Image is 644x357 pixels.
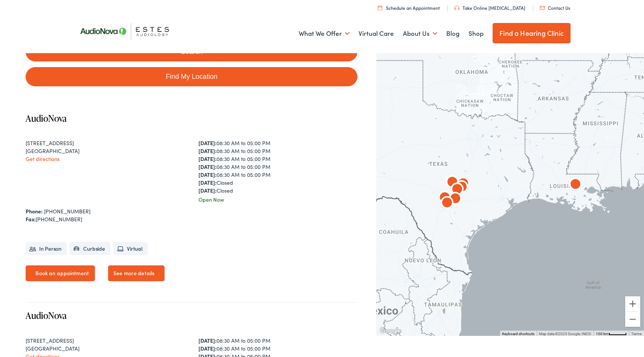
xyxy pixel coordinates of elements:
li: Curbside [70,242,110,255]
li: Virtual [113,242,148,255]
img: utility icon [540,6,545,10]
a: Take Online [MEDICAL_DATA] [454,5,525,11]
div: [GEOGRAPHIC_DATA] [26,147,185,155]
a: AudioNova [26,309,67,322]
button: Zoom in [625,296,640,311]
strong: Fax: [26,215,36,223]
a: [PHONE_NUMBER] [44,207,90,215]
div: Open Now [198,196,358,204]
li: In Person [26,242,67,255]
img: Google [378,326,403,336]
strong: [DATE]: [198,171,217,178]
strong: [DATE]: [198,337,217,344]
button: Map Scale: 100 km per 44 pixels [594,331,629,336]
div: AudioNova [438,195,456,213]
strong: [DATE]: [198,139,217,147]
div: [STREET_ADDRESS] [26,337,185,345]
a: Virtual Care [359,20,394,47]
div: [GEOGRAPHIC_DATA] [26,345,185,352]
a: What We Offer [299,20,349,47]
a: Book an appointment [26,265,95,281]
a: Open this area in Google Maps (opens a new window) [378,326,403,336]
strong: [DATE]: [198,179,217,186]
a: AudioNova [26,112,67,124]
div: AudioNova [443,174,461,192]
button: Zoom out [625,312,640,327]
a: Find My Location [26,67,357,86]
span: 100 km [596,332,609,336]
a: About Us [403,20,437,47]
div: AudioNova [453,179,471,197]
a: Blog [446,20,459,47]
div: AudioNova [448,181,466,199]
strong: [DATE]: [198,345,217,352]
div: [STREET_ADDRESS] [26,139,185,147]
span: Map data ©2025 Google, INEGI [539,332,591,336]
strong: [DATE]: [198,187,217,194]
strong: [DATE]: [198,155,217,162]
div: AudioNova [566,176,584,194]
div: AudioNova [436,189,454,207]
a: Shop [469,20,484,47]
a: Contact Us [540,5,570,11]
img: utility icon [454,6,459,10]
strong: [DATE]: [198,147,217,155]
a: Get directions [26,155,60,162]
a: Terms (opens in new tab) [631,332,642,336]
div: AudioNova [454,175,472,193]
a: See more details [108,265,165,281]
strong: [DATE]: [198,163,217,170]
div: 08:30 AM to 05:00 PM 08:30 AM to 05:00 PM 08:30 AM to 05:00 PM 08:30 AM to 05:00 PM 08:30 AM to 0... [198,139,358,195]
div: AudioNova [446,190,464,208]
a: Find a Hearing Clinic [493,23,571,43]
div: [PHONE_NUMBER] [26,215,357,223]
img: utility icon [378,5,382,10]
a: Schedule an Appointment [378,5,440,11]
strong: Phone: [26,207,43,215]
button: Keyboard shortcuts [502,331,534,337]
